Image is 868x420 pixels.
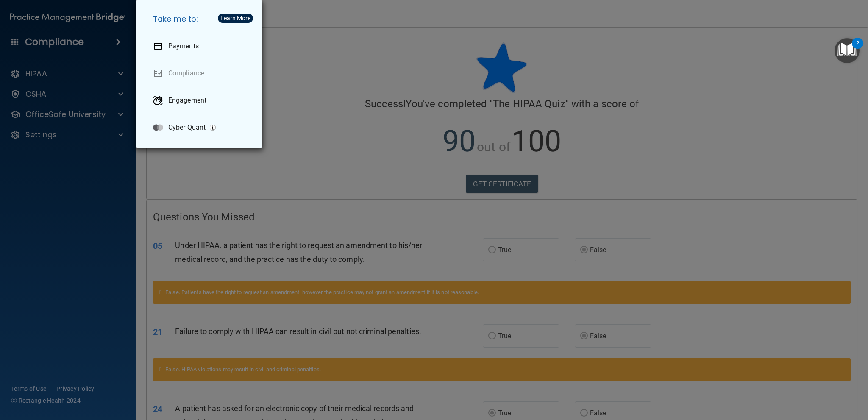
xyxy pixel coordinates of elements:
[168,42,199,50] p: Payments
[146,116,256,139] a: Cyber Quant
[146,89,256,112] a: Engagement
[220,15,250,21] div: Learn More
[146,34,256,58] a: Payments
[856,43,859,54] div: 2
[826,362,858,394] iframe: Drift Widget Chat Controller
[835,38,860,63] button: Open Resource Center, 2 new notifications
[218,14,253,23] button: Learn More
[168,123,206,132] p: Cyber Quant
[146,7,256,31] h5: Take me to:
[168,96,206,105] p: Engagement
[146,61,256,85] a: Compliance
